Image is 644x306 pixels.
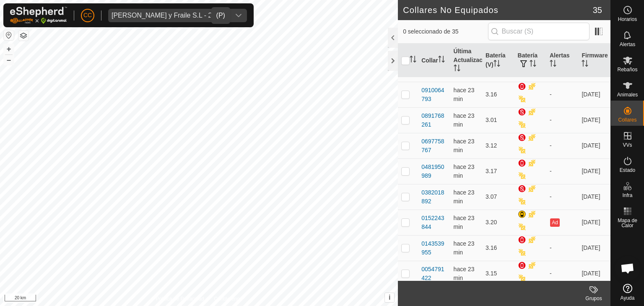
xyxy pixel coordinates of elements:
[230,9,247,22] div: dropdown trigger
[546,133,578,158] td: -
[418,44,450,78] th: Collar
[578,184,610,210] td: [DATE]
[454,112,475,128] span: 10 oct 2025, 11:07
[546,82,578,107] td: -
[578,44,610,78] th: Firmware
[454,240,475,256] span: 10 oct 2025, 11:07
[582,61,588,68] p-sorticon: Activar para ordenar
[550,218,559,227] button: Ad
[214,295,242,303] a: Contáctenos
[454,138,475,153] span: 10 oct 2025, 11:07
[593,4,602,16] span: 35
[546,184,578,210] td: -
[482,184,514,210] td: 3.07
[623,143,632,148] span: VVs
[514,44,546,78] th: Batería
[613,218,642,228] span: Mapa de Calor
[578,133,610,158] td: [DATE]
[403,5,593,15] h2: Collares No Equipados
[482,158,514,184] td: 3.17
[4,30,14,40] button: Restablecer Mapa
[578,82,610,107] td: [DATE]
[617,92,638,97] span: Animales
[578,235,610,261] td: [DATE]
[454,163,475,179] span: 10 oct 2025, 11:07
[421,86,447,104] div: 0910064793
[493,61,500,68] p-sorticon: Activar para ordenar
[83,11,92,20] span: CC
[546,44,578,78] th: Alertas
[482,133,514,158] td: 3.12
[482,82,514,107] td: 3.16
[546,107,578,133] td: -
[482,261,514,286] td: 3.15
[578,107,610,133] td: [DATE]
[385,293,394,302] button: i
[618,17,637,22] span: Horarios
[18,31,29,41] button: Capas del Mapa
[488,23,589,40] input: Buscar (S)
[454,215,475,230] span: 10 oct 2025, 11:07
[10,7,67,24] img: Logo Gallagher
[454,87,475,102] span: 10 oct 2025, 11:07
[482,235,514,261] td: 3.16
[108,9,230,22] span: Ojeda y Fraile S.L - 23845
[4,44,14,54] button: +
[482,210,514,235] td: 3.20
[546,261,578,286] td: -
[112,12,227,19] div: [PERSON_NAME] y Fraile S.L - 23845
[410,57,416,64] p-sorticon: Activar para ordenar
[622,193,632,198] span: Infra
[621,296,635,301] span: Ayuda
[454,189,475,205] span: 10 oct 2025, 11:07
[4,55,14,65] button: –
[611,280,644,304] a: Ayuda
[577,295,610,302] div: Grupos
[618,117,636,122] span: Collares
[482,107,514,133] td: 3.01
[620,168,635,173] span: Estado
[617,67,637,72] span: Rebaños
[530,61,536,68] p-sorticon: Activar para ordenar
[578,210,610,235] td: [DATE]
[421,112,447,129] div: 0891768261
[546,235,578,261] td: -
[454,66,460,73] p-sorticon: Activar para ordenar
[620,42,635,47] span: Alertas
[482,44,514,78] th: Batería (V)
[546,158,578,184] td: -
[578,261,610,286] td: [DATE]
[421,188,447,206] div: 0382018892
[403,27,488,36] span: 0 seleccionado de 35
[578,158,610,184] td: [DATE]
[421,239,447,257] div: 0143539955
[421,265,447,283] div: 0054791422
[421,137,447,155] div: 0697758767
[438,57,445,64] p-sorticon: Activar para ordenar
[615,256,640,281] div: Chat abierto
[550,61,556,68] p-sorticon: Activar para ordenar
[389,294,390,301] span: i
[421,163,447,180] div: 0481950989
[156,295,204,303] a: Política de Privacidad
[454,266,475,281] span: 10 oct 2025, 11:07
[450,44,482,78] th: Última Actualización
[421,214,447,231] div: 0152243844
